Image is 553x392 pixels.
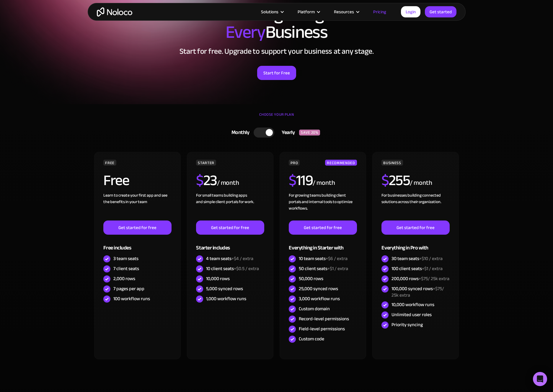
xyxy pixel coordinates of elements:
h2: 255 [381,173,410,188]
span: +$75/ 25k extra [419,274,449,283]
div: 4 team seats [206,255,253,262]
div: FREE [103,160,116,166]
div: Resources [327,8,366,16]
h2: 23 [196,173,217,188]
div: 100 workflow runs [113,295,150,302]
h2: Start for free. Upgrade to support your business at any stage. [94,47,460,56]
span: +$1 / extra [422,264,443,273]
div: 30 team seats [391,255,443,262]
div: Unlimited user roles [391,311,432,318]
div: 10,000 rows [206,275,230,282]
div: 100 client seats [391,265,443,272]
div: Custom code [299,336,324,342]
div: Monthly [224,128,254,137]
div: Resources [334,8,354,16]
span: +$75/ 25k extra [391,284,444,300]
div: Everything in Starter with [289,235,357,254]
div: 1,000 workflow runs [206,295,246,302]
a: Get started for free [381,220,449,235]
div: / month [217,178,239,188]
div: CHOOSE YOUR PLAN [94,110,460,125]
div: Priority syncing [391,321,423,328]
div: Open Intercom Messenger [533,372,547,386]
div: 100,000 synced rows [391,285,449,298]
span: +$4 / extra [231,254,253,263]
a: Get started for free [289,220,357,235]
div: Learn to create your first app and see the benefits in your team ‍ [103,192,171,220]
div: Yearly [274,128,299,137]
span: Every [226,16,265,49]
a: Pricing [366,8,394,16]
span: +$6 / extra [326,254,348,263]
div: 10 client seats [206,265,259,272]
div: Solutions [261,8,278,16]
div: RECOMMENDED [325,160,357,166]
div: Custom domain [299,306,330,312]
div: 7 client seats [113,265,139,272]
div: Record-level permissions [299,316,349,322]
div: 7 pages per app [113,285,144,292]
div: For businesses building connected solutions across their organization. ‍ [381,192,449,220]
a: Get started for free [103,220,171,235]
div: 10,000 workflow runs [391,301,434,308]
div: Solutions [254,8,290,16]
div: PRO [289,160,300,166]
div: 25,000 synced rows [299,285,338,292]
div: 200,000 rows [391,275,449,282]
div: Field-level permissions [299,326,345,332]
div: 5,000 synced rows [206,285,243,292]
h2: Free [103,173,129,188]
div: 50,000 rows [299,275,323,282]
div: 10 team seats [299,255,348,262]
a: Start for Free [257,66,296,80]
div: / month [410,178,432,188]
div: 2,000 rows [113,275,135,282]
div: Platform [290,8,327,16]
div: / month [313,178,335,188]
span: $ [381,166,389,194]
a: Get started for free [196,220,264,235]
h1: Flexible Pricing Designed for Business [94,6,460,41]
div: For growing teams building client portals and internal tools to optimize workflows. [289,192,357,220]
div: Platform [298,8,315,16]
div: SAVE 20% [299,130,320,135]
span: +$0.5 / extra [234,264,259,273]
div: 3,000 workflow runs [299,295,340,302]
span: +$1 / extra [327,264,348,273]
a: Login [401,6,420,17]
div: For small teams building apps and simple client portals for work. ‍ [196,192,264,220]
div: 50 client seats [299,265,348,272]
div: 3 team seats [113,255,138,262]
div: Everything in Pro with [381,235,449,254]
div: BUSINESS [381,160,403,166]
div: STARTER [196,160,216,166]
a: home [97,7,132,17]
h2: 119 [289,173,313,188]
a: Get started [425,6,456,17]
span: $ [289,166,296,194]
span: $ [196,166,203,194]
span: +$10 / extra [419,254,443,263]
div: Starter includes [196,235,264,254]
div: Free includes [103,235,171,254]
